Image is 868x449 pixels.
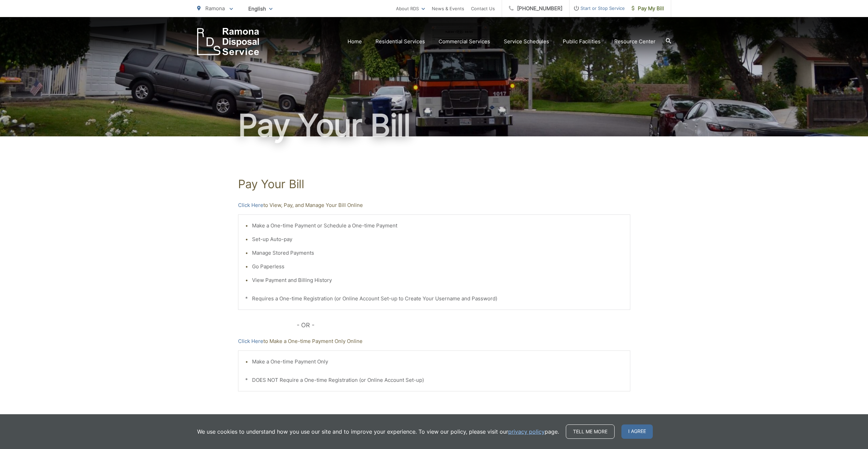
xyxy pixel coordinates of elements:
p: * DOES NOT Require a One-time Registration (or Online Account Set-up) [245,376,623,384]
a: Click Here [238,201,263,209]
p: - OR - [297,320,630,330]
h1: Pay Your Bill [197,108,671,143]
a: Home [348,38,362,46]
span: Ramona [205,5,225,12]
a: News & Events [432,4,464,13]
a: Click Here [238,337,263,345]
li: Make a One-time Payment or Schedule a One-time Payment [252,222,623,230]
li: Manage Stored Payments [252,249,623,257]
a: Public Facilities [563,38,601,46]
span: English [243,3,278,15]
li: Set-up Auto-pay [252,235,623,243]
p: * Requires a One-time Registration (or Online Account Set-up to Create Your Username and Password) [245,295,623,303]
a: Resource Center [614,38,656,46]
p: to View, Pay, and Manage Your Bill Online [238,201,630,209]
span: I agree [621,424,653,439]
a: About RDS [396,4,425,13]
li: View Payment and Billing History [252,276,623,284]
a: Service Schedules [504,38,549,46]
span: Pay My Bill [632,4,664,13]
a: EDCD logo. Return to the homepage. [197,28,259,55]
a: Residential Services [376,38,425,46]
li: Make a One-time Payment Only [252,358,623,366]
a: Commercial Services [439,38,490,46]
a: Tell me more [566,424,615,439]
p: We use cookies to understand how you use our site and to improve your experience. To view our pol... [197,428,559,436]
a: privacy policy [508,428,545,436]
a: Contact Us [471,4,495,13]
li: Go Paperless [252,263,623,271]
p: to Make a One-time Payment Only Online [238,337,630,345]
h1: Pay Your Bill [238,177,630,191]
